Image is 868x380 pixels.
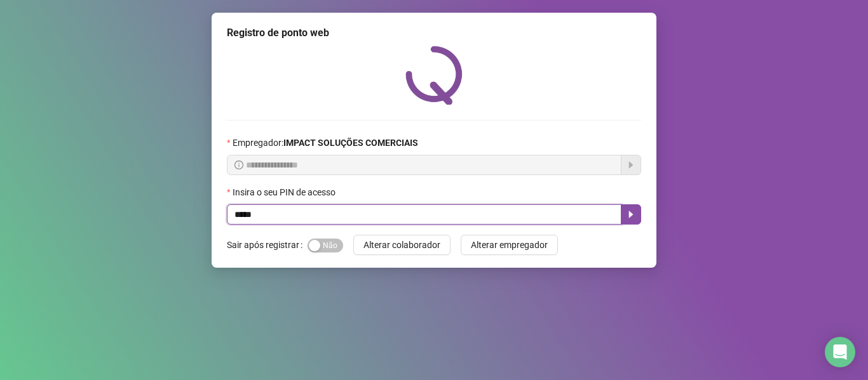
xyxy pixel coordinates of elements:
[626,209,636,219] span: caret-right
[405,46,463,105] img: QRPoint
[227,25,641,41] div: Registro de ponto web
[471,238,548,252] span: Alterar empregador
[363,238,440,252] span: Alterar colaborador
[461,235,558,255] button: Alterar empregador
[283,138,418,148] strong: IMPACT SOLUÇÕES COMERCIAIS
[227,235,308,255] label: Sair após registrar
[233,136,418,150] span: Empregador :
[227,185,344,199] label: Insira o seu PIN de acesso
[234,161,243,169] span: info-circle
[825,337,855,367] div: Open Intercom Messenger
[353,235,451,255] button: Alterar colaborador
